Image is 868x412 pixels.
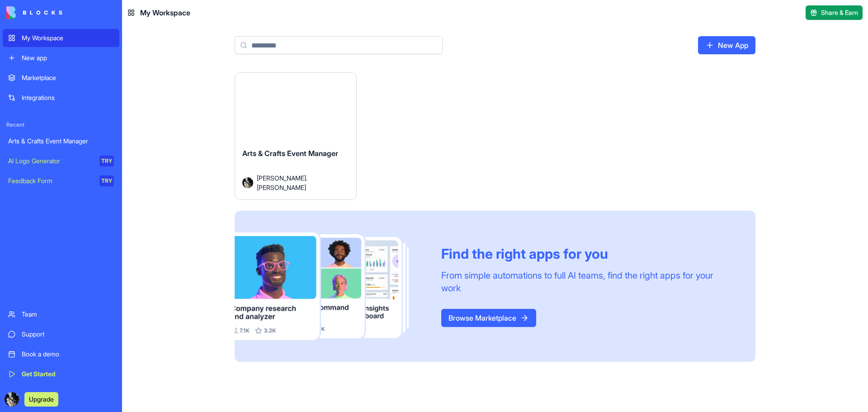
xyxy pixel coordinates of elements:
a: New app [3,49,119,67]
div: My Workspace [22,33,114,43]
img: Avatar [242,177,253,188]
a: Integrations [3,89,119,107]
a: Arts & Crafts Event Manager [3,132,119,150]
span: [PERSON_NAME].[PERSON_NAME] [257,173,342,192]
button: Upgrade [24,392,58,407]
a: Browse Marketplace [441,309,536,327]
img: logo [6,6,62,19]
div: AI Logo Generator [8,156,93,166]
a: Support [3,325,119,343]
a: Feedback FormTRY [3,172,119,190]
div: TRY [99,156,114,166]
a: Book a demo [3,345,119,363]
div: Feedback Form [8,176,93,185]
div: From simple automations to full AI teams, find the right apps for your work [441,269,734,294]
a: Marketplace [3,69,119,87]
a: AI Logo GeneratorTRY [3,152,119,170]
div: Marketplace [22,73,114,82]
div: Find the right apps for you [441,246,734,262]
button: Share & Earn [806,5,863,20]
div: Get Started [22,369,114,379]
a: Team [3,305,119,323]
div: TRY [99,175,114,186]
div: New app [22,53,114,62]
div: Book a demo [22,350,114,359]
div: Team [22,310,114,319]
span: My Workspace [140,7,190,18]
a: Upgrade [24,394,58,403]
span: Recent [3,121,119,128]
img: Frame_181_egmpey.png [235,232,427,341]
a: New App [698,36,755,54]
a: My Workspace [3,29,119,47]
div: Support [22,330,114,339]
img: bones_opt_al65qh.jpg [5,392,19,407]
span: Share & Earn [821,8,858,17]
span: Arts & Crafts Event Manager [242,149,338,158]
div: Arts & Crafts Event Manager [8,137,114,146]
div: Integrations [22,93,114,102]
a: Get Started [3,365,119,383]
a: Arts & Crafts Event ManagerAvatar[PERSON_NAME].[PERSON_NAME] [235,72,357,200]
